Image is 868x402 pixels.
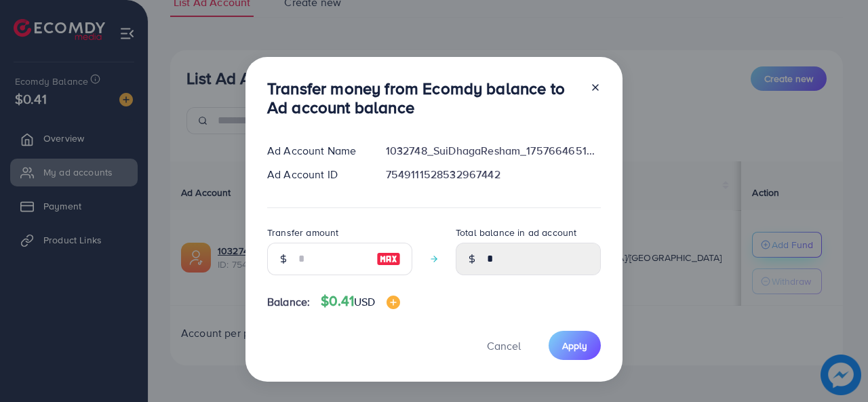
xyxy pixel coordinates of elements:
div: 7549111528532967442 [375,167,612,182]
button: Apply [549,331,601,360]
span: Balance: [267,294,310,310]
label: Total balance in ad account [456,226,576,239]
span: USD [354,294,375,309]
h4: $0.41 [321,293,399,310]
img: image [387,296,400,309]
h3: Transfer money from Ecomdy balance to Ad account balance [267,79,579,118]
div: Ad Account Name [256,143,375,159]
label: Transfer amount [267,226,338,239]
button: Cancel [470,331,538,360]
span: Apply [562,339,587,353]
div: 1032748_SuiDhagaResham_1757664651001 [375,143,612,159]
span: Cancel [487,338,521,353]
div: Ad Account ID [256,167,375,182]
img: image [376,251,401,267]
